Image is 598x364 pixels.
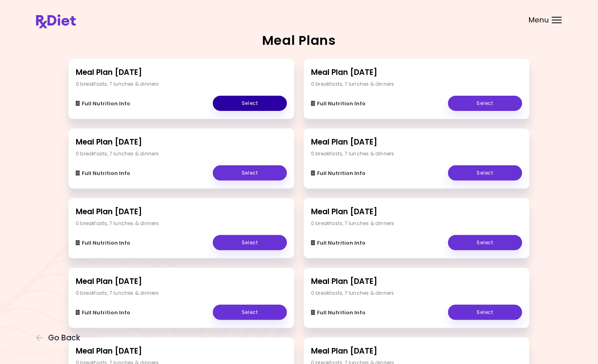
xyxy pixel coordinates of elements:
div: 0 breakfasts , 7 lunches & dinners [76,150,159,157]
div: 0 breakfasts , 7 lunches & dinners [76,220,159,227]
h2: Meal Plan [DATE] [311,346,522,357]
div: 0 breakfasts , 7 lunches & dinners [311,150,394,157]
h2: Meal Plan [DATE] [76,67,287,78]
div: 0 breakfasts , 7 lunches & dinners [76,290,159,297]
button: Full Nutrition Info - Meal Plan 7/28/2025 [76,169,130,178]
span: Go Back [48,334,80,342]
span: Full Nutrition Info [317,170,366,177]
h2: Meal Plan [DATE] [311,206,522,218]
span: Full Nutrition Info [82,240,130,246]
button: Go Back [36,334,84,342]
div: 0 breakfasts , 7 lunches & dinners [311,80,394,88]
h2: Meal Plan [DATE] [76,346,287,357]
span: Full Nutrition Info [317,101,366,107]
a: Select - Meal Plan 7/21/2025 [448,165,522,181]
button: Full Nutrition Info - Meal Plan 8/13/2025 [76,99,130,109]
h2: Meal Plan [DATE] [76,137,287,148]
button: Full Nutrition Info - Meal Plan 6/27/2025 [76,308,130,318]
div: 0 breakfasts , 7 lunches & dinners [311,290,394,297]
button: Full Nutrition Info - Meal Plan 7/14/2025 [76,238,130,248]
button: Full Nutrition Info - Meal Plan 8/6/2025 [311,99,366,109]
a: Select - Meal Plan 8/6/2025 [448,96,522,111]
h2: Meal Plan [DATE] [311,67,522,78]
a: Select - Meal Plan 6/27/2025 [213,305,287,320]
span: Full Nutrition Info [317,310,366,316]
button: Full Nutrition Info - Meal Plan 7/21/2025 [311,169,366,178]
span: Full Nutrition Info [82,101,130,107]
button: Full Nutrition Info - Meal Plan 6/19/2025 [311,308,366,318]
h2: Meal Plan [DATE] [76,206,287,218]
a: Select - Meal Plan 8/13/2025 [213,96,287,111]
div: 0 breakfasts , 7 lunches & dinners [76,80,159,88]
img: RxDiet [36,14,76,28]
a: Select - Meal Plan 6/19/2025 [448,305,522,320]
span: Full Nutrition Info [82,310,130,316]
h2: Meal Plan [DATE] [311,276,522,288]
a: Select - Meal Plan 7/14/2025 [213,235,287,250]
span: Full Nutrition Info [82,170,130,177]
h2: Meal Plans [262,34,336,47]
a: Select - Meal Plan 7/5/2025 [448,235,522,250]
h2: Meal Plan [DATE] [76,276,287,288]
h2: Meal Plan [DATE] [311,137,522,148]
div: 0 breakfasts , 7 lunches & dinners [311,220,394,227]
a: Select - Meal Plan 7/28/2025 [213,165,287,181]
span: Menu [529,16,549,24]
span: Full Nutrition Info [317,240,366,246]
button: Full Nutrition Info - Meal Plan 7/5/2025 [311,238,366,248]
